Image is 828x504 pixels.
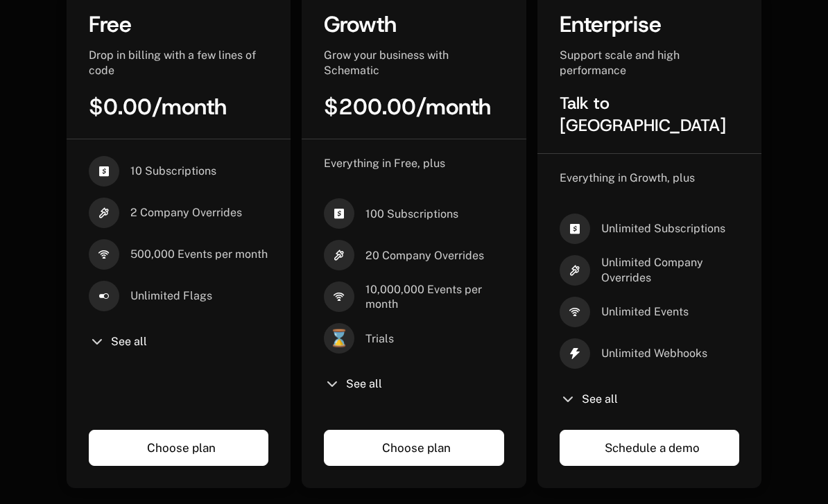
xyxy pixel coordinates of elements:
[324,376,340,392] i: chevron-down
[560,214,590,244] i: cashapp
[560,430,739,466] a: Schedule a demo
[89,10,132,39] span: Free
[365,331,394,347] span: Trials
[89,49,256,77] span: Drop in billing with a few lines of code
[324,92,416,121] span: $200.00
[324,323,354,354] span: ⌛
[560,297,590,327] i: signal
[601,255,739,285] span: Unlimited Company Overrides
[601,304,689,320] span: Unlimited Events
[89,156,119,186] i: cashapp
[560,10,662,39] span: Enterprise
[601,346,707,361] span: Unlimited Webhooks
[89,92,152,121] span: $0.00
[324,49,449,77] span: Grow your business with Schematic
[560,92,726,137] span: Talk to [GEOGRAPHIC_DATA]
[365,207,458,222] span: 100 Subscriptions
[582,394,618,405] span: See all
[89,333,105,350] i: chevron-down
[324,198,354,229] i: cashapp
[560,49,680,77] span: Support scale and high performance
[130,288,212,304] span: Unlimited Flags
[130,247,268,262] span: 500,000 Events per month
[89,239,119,270] i: signal
[324,240,354,270] i: hammer
[130,205,242,220] span: 2 Company Overrides
[89,281,119,311] i: boolean-on
[560,338,590,369] i: thunder
[324,281,354,312] i: signal
[324,430,503,466] a: Choose plan
[416,92,491,121] span: / month
[560,391,576,408] i: chevron-down
[560,255,590,286] i: hammer
[365,282,503,312] span: 10,000,000 Events per month
[89,430,268,466] a: Choose plan
[111,336,147,347] span: See all
[130,164,216,179] span: 10 Subscriptions
[324,157,445,170] span: Everything in Free, plus
[89,198,119,228] i: hammer
[324,10,397,39] span: Growth
[560,171,695,184] span: Everything in Growth, plus
[601,221,725,236] span: Unlimited Subscriptions
[365,248,484,263] span: 20 Company Overrides
[152,92,227,121] span: / month
[346,379,382,390] span: See all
